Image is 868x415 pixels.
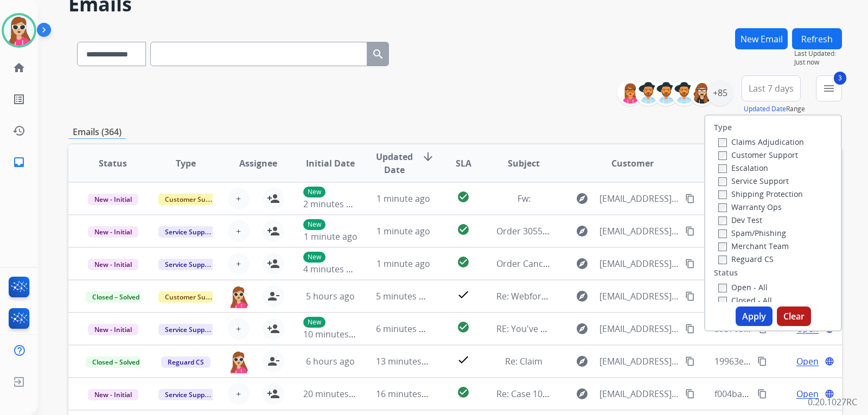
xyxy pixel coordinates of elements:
mat-icon: check_circle [457,321,470,334]
span: Range [744,104,805,113]
span: Customer [611,157,654,170]
p: New [303,252,325,263]
mat-icon: person_add [267,225,280,238]
span: New - Initial [88,259,138,270]
span: Order 3055863384 [496,225,572,237]
span: + [236,225,241,238]
span: Just now [794,58,842,67]
label: Escalation [718,163,768,173]
span: New - Initial [88,389,138,400]
mat-icon: content_copy [685,226,695,236]
mat-icon: check_circle [457,190,470,203]
span: 2 minutes ago [303,198,361,210]
label: Claims Adjudication [718,137,804,147]
mat-icon: content_copy [757,356,767,366]
label: Reguard CS [718,254,774,264]
img: avatar [4,15,34,46]
mat-icon: explore [576,387,589,400]
span: Last 7 days [749,86,794,91]
span: Service Support [158,389,220,400]
mat-icon: inbox [12,156,25,169]
span: Closed – Solved [86,291,146,303]
span: 10 minutes ago [303,328,366,340]
span: [EMAIL_ADDRESS][DOMAIN_NAME] [599,355,679,368]
span: New - Initial [88,324,138,335]
span: Re: Claim [505,355,542,367]
span: 1 minute ago [376,193,430,205]
label: Type [714,122,732,133]
span: 13 minutes ago [376,355,439,367]
img: agent-avatar [228,285,250,308]
mat-icon: check_circle [457,223,470,236]
mat-icon: person_add [267,257,280,270]
label: Customer Support [718,150,798,160]
input: Shipping Protection [718,190,727,199]
button: + [228,253,250,274]
span: Service Support [158,324,220,335]
mat-icon: content_copy [685,356,695,366]
label: Closed - All [718,295,772,305]
button: New Email [735,28,788,49]
button: 3 [816,75,842,101]
img: agent-avatar [228,350,250,373]
mat-icon: content_copy [685,389,695,399]
label: Dev Test [718,215,762,225]
span: 6 hours ago [306,355,355,367]
mat-icon: check_circle [457,256,470,269]
span: [EMAIL_ADDRESS][DOMAIN_NAME] [599,225,679,238]
mat-icon: content_copy [685,291,695,301]
mat-icon: list_alt [12,93,25,106]
mat-icon: explore [576,322,589,335]
mat-icon: search [372,48,385,61]
span: + [236,192,241,205]
span: New - Initial [88,226,138,238]
label: Service Support [718,176,789,186]
span: 6 minutes ago [376,323,434,335]
span: + [236,257,241,270]
input: Escalation [718,164,727,173]
button: Refresh [792,28,842,49]
mat-icon: person_add [267,192,280,205]
span: + [236,387,241,400]
label: Shipping Protection [718,189,803,199]
span: Service Support [158,226,220,238]
button: Last 7 days [742,75,801,101]
button: Clear [777,307,811,326]
input: Merchant Team [718,242,727,251]
span: Assignee [239,157,277,170]
button: Updated Date [744,105,786,113]
span: Closed – Solved [86,356,146,368]
span: Initial Date [306,157,355,170]
span: 1 minute ago [376,258,430,270]
span: 4 minutes ago [303,263,361,275]
input: Closed - All [718,297,727,305]
input: Customer Support [718,151,727,160]
span: [EMAIL_ADDRESS][DOMAIN_NAME] [599,322,679,335]
span: Updated Date [376,150,413,176]
mat-icon: explore [576,225,589,238]
mat-icon: check [457,353,470,366]
label: Open - All [718,282,768,292]
span: Customer Support [158,194,229,205]
span: Reguard CS [161,356,210,368]
input: Open - All [718,284,727,292]
span: Status [99,157,127,170]
p: 0.20.1027RC [808,395,857,408]
label: Status [714,267,738,278]
label: Warranty Ops [718,202,782,212]
span: Subject [508,157,540,170]
span: Re: Case 10580705 Warranty Service Scheduled [ thread::_DVczGKcD8WkXMF5sZozEDk:: ] [496,388,857,400]
mat-icon: explore [576,192,589,205]
mat-icon: person_remove [267,290,280,303]
mat-icon: explore [576,355,589,368]
p: New [303,317,325,328]
mat-icon: person_add [267,322,280,335]
mat-icon: home [12,61,25,74]
mat-icon: language [825,356,834,366]
input: Warranty Ops [718,203,727,212]
mat-icon: content_copy [685,194,695,203]
input: Service Support [718,177,727,186]
span: + [236,322,241,335]
span: Last Updated: [794,49,842,58]
span: [EMAIL_ADDRESS][DOMAIN_NAME] [599,290,679,303]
